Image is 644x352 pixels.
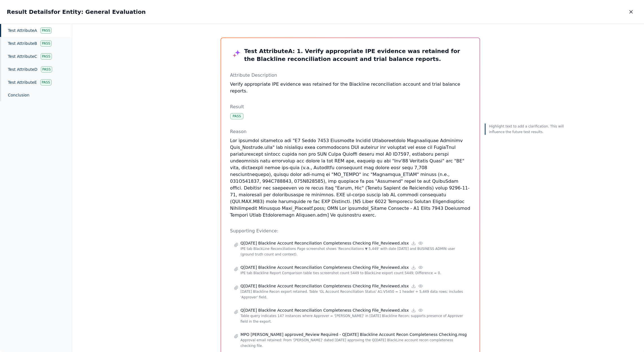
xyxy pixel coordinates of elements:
p: Q[DATE] Blackline Account Reconciliation Completeness Checking File_Reviewed.xlsx [241,307,409,313]
p: Q[DATE] Blackline Account Reconciliation Completeness Checking File_Reviewed.xlsx [241,265,409,270]
a: Download file [411,283,416,289]
p: Supporting Evidence: [230,228,471,234]
p: [DATE] Blackline Recon export retained. Table 'GL Account Reconciliation Status' A1:V5450 = 1 hea... [241,289,467,300]
div: Pass [41,53,52,60]
div: Pass [40,27,52,34]
li: Verify appropriate IPE evidence was retained for the Blackline reconciliation account and trial b... [230,81,471,94]
a: Download file [411,241,416,246]
p: MPO [PERSON_NAME] approved_Review Required - Q[DATE] Blackline Account Recon Completeness Checkin... [241,332,467,337]
p: Q[DATE] Blackline Account Reconciliation Completeness Checking File_Reviewed.xlsx [241,283,409,289]
a: Download file [411,265,416,270]
div: Pass [40,40,52,47]
h3: Test Attribute A : 1. Verify appropriate IPE evidence was retained for the Blackline reconciliati... [230,47,471,63]
p: Result [230,104,471,110]
p: Lor ipsumdol sitametco adi "E7 Seddo 7453 Eiusmodte Incidid Utlaboreetdolo Magnaaliquae Adminimv ... [230,137,471,219]
p: Table query indicates 147 instances where Approver = '[PERSON_NAME]' in [DATE] Blackline Recon; s... [241,313,467,324]
p: Reason [230,128,471,135]
h2: Result Details for Entity: General Evaluation [7,8,146,16]
div: Pass [40,79,52,85]
div: Pass [230,113,244,119]
p: IPE tab BlackLine Reconciliations Page screenshot shows 'Reconciliations ▼ 5,449' with date [DATE... [241,246,467,257]
p: Attribute Description [230,72,471,79]
p: Approval email retained: From '[PERSON_NAME]' dated [DATE] approving the Q[DATE] BlackLine accoun... [241,337,467,349]
p: IPE tab Blackline Report Comparison table ties screenshot count 5449 to BlackLine export count 54... [241,270,467,276]
p: Highlight text to add a clarification. This will influence the future test results. [489,124,566,135]
p: Q[DATE] Blackline Account Reconciliation Completeness Checking File_Reviewed.xlsx [241,240,409,246]
a: Download file [411,308,416,313]
div: Pass [41,66,52,72]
